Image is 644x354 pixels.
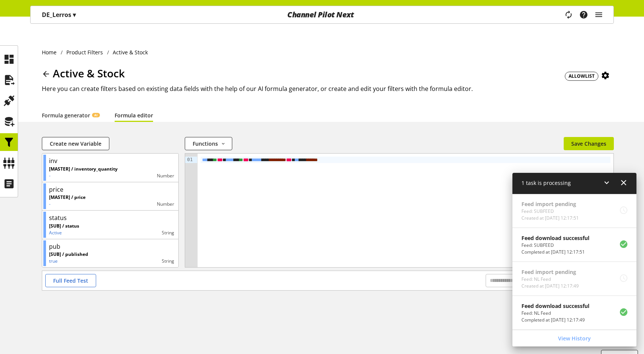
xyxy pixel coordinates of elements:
a: Home [42,48,61,56]
span: Create new Variable [50,140,101,148]
p: Feed: SUBFEED [521,242,589,249]
p: - [49,201,86,208]
p: Feed download successful [521,302,589,310]
a: Feed download successfulFeed: NL FeedCompleted at [DATE] 12:17:49 [512,296,636,329]
p: Feed download successful [521,234,589,242]
div: status [49,213,67,222]
button: Save Changes [564,137,614,150]
button: Create new Variable [42,137,109,150]
span: Save Changes [571,140,606,148]
a: Feed download successfulFeed: SUBFEEDCompleted at [DATE] 12:17:51 [512,228,636,262]
p: Completed at Oct 02, 2025, 12:17:49 [521,317,589,323]
p: - [49,172,118,179]
p: [SUB] / published [49,251,88,258]
div: number [118,172,174,179]
h2: Here you can create filters based on existing data fields with the help of our AI formula generat... [42,84,614,93]
div: price [49,185,63,194]
span: ▾ [73,11,76,19]
span: ALLOWLIST [569,73,595,80]
span: Functions [193,140,218,148]
div: pub [49,242,60,251]
p: [MASTER] / inventory_quantity [49,166,118,172]
a: Product Filters [63,48,107,56]
span: 1 task is processing [521,179,571,186]
button: Functions [185,137,232,150]
p: DE_Lerros [42,10,76,19]
p: [MASTER] / price [49,194,86,201]
span: AI [94,113,98,117]
div: string [79,229,174,236]
a: View History [514,332,635,345]
button: Full Feed Test [45,274,96,287]
div: inv [49,156,57,165]
nav: main navigation [30,6,614,24]
span: Active & Stock [53,66,125,80]
span: View History [558,334,591,342]
div: number [86,201,174,208]
span: Full Feed Test [53,277,88,285]
div: string [88,258,174,265]
p: true [49,258,88,265]
p: Feed: NL Feed [521,310,589,317]
p: Active [49,229,79,236]
div: 01 [185,157,194,163]
a: Formula editor [115,111,153,119]
a: Formula generatorAI [42,111,100,119]
p: Completed at Oct 02, 2025, 12:17:51 [521,249,589,255]
p: [SUB] / status [49,223,79,229]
